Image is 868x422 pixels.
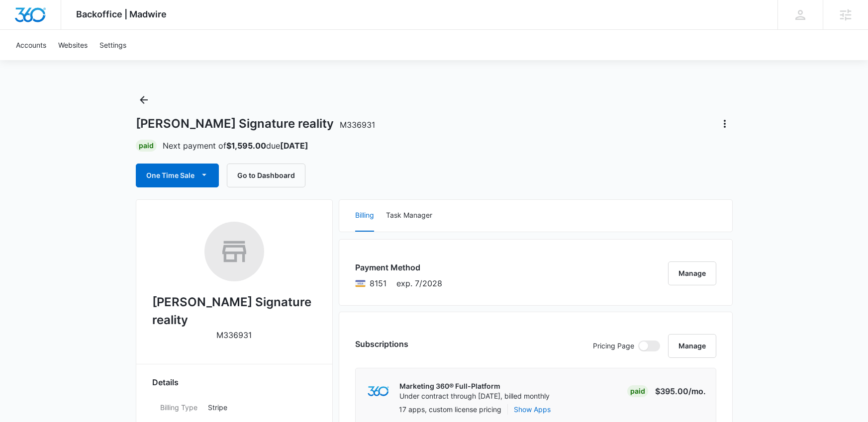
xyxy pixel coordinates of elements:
[226,141,266,151] strong: $1,595.00
[152,376,179,388] span: Details
[399,404,501,415] p: 17 apps, custom license pricing
[368,386,389,397] img: marketing360Logo
[355,200,374,232] button: Billing
[10,30,52,60] a: Accounts
[216,329,252,341] p: M336931
[593,340,634,351] p: Pricing Page
[227,164,305,187] button: Go to Dashboard
[627,385,648,397] div: Paid
[386,200,432,232] button: Task Manager
[136,140,157,152] div: Paid
[668,261,716,285] button: Manage
[152,293,316,329] h2: [PERSON_NAME] Signature reality
[668,334,716,358] button: Manage
[76,9,167,19] span: Backoffice | Madwire
[163,140,308,152] p: Next payment of due
[94,30,132,60] a: Settings
[355,338,408,350] h3: Subscriptions
[396,277,442,289] span: exp. 7/2028
[52,30,94,60] a: Websites
[655,385,706,397] p: $395.00
[399,381,550,391] p: Marketing 360® Full-Platform
[688,386,706,396] span: /mo.
[280,141,308,151] strong: [DATE]
[514,404,551,415] button: Show Apps
[399,391,550,401] p: Under contract through [DATE], billed monthly
[370,277,386,289] span: Visa ending with
[340,120,375,130] span: M336931
[136,92,152,108] button: Back
[136,116,375,131] h1: [PERSON_NAME] Signature reality
[208,402,308,413] p: Stripe
[136,164,219,187] button: One Time Sale
[355,261,442,273] h3: Payment Method
[717,116,733,132] button: Actions
[160,402,200,413] dt: Billing Type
